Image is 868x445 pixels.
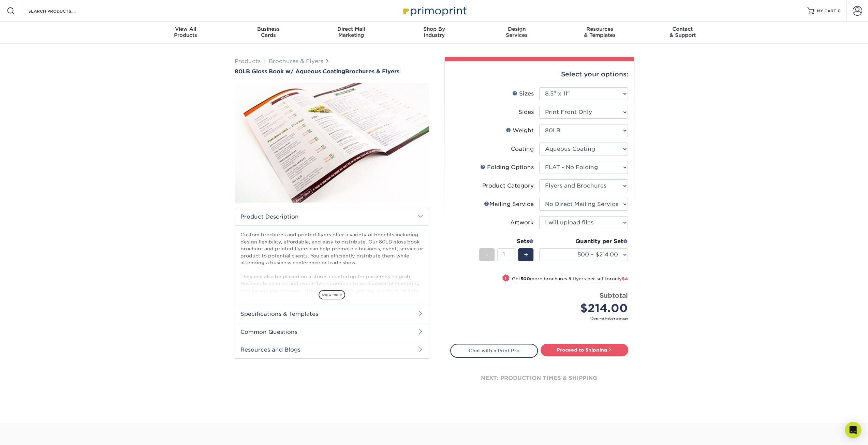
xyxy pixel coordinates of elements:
a: Brochures & Flyers [269,58,323,64]
span: Resources [558,26,641,32]
span: 80LB Gloss Book w/ Aqueous Coating [235,68,345,75]
div: Coating [511,145,534,153]
div: Open Intercom Messenger [845,422,861,438]
img: 80LB Gloss Book<br/>w/ Aqueous Coating 01 [235,75,429,210]
span: $4 [622,276,628,281]
div: Select your options: [450,61,628,87]
span: Design [475,26,558,32]
div: Services [475,26,558,38]
span: ! [505,275,506,282]
span: only [612,276,628,281]
h2: Specifications & Templates [235,305,429,323]
h2: Common Questions [235,323,429,341]
div: Cards [227,26,310,38]
div: $214.00 [544,300,628,316]
div: & Templates [558,26,641,38]
img: Primoprint [400,3,468,18]
h2: Resources and Blogs [235,341,429,358]
input: SEARCH PRODUCTS..... [28,7,94,15]
div: Marketing [310,26,393,38]
span: 0 [838,9,841,13]
small: *Does not include postage [456,316,628,321]
div: Sets [479,237,534,246]
div: Sides [518,108,534,116]
div: Artwork [510,219,534,227]
div: next: production times & shipping [450,358,628,399]
a: 80LB Gloss Book w/ Aqueous CoatingBrochures & Flyers [235,68,429,75]
a: Contact& Support [641,22,724,44]
a: Shop ByIndustry [393,22,475,44]
h2: Product Description [235,208,429,225]
span: Contact [641,26,724,32]
strong: 500 [520,276,530,281]
div: & Support [641,26,724,38]
span: MY CART [817,8,836,14]
h1: Brochures & Flyers [235,68,429,75]
a: Proceed to Shipping [541,344,628,356]
span: View All [144,26,227,32]
a: Chat with a Print Pro [450,344,538,357]
a: DesignServices [475,22,558,44]
span: Shop By [393,26,475,32]
div: Product Category [482,182,534,190]
div: Mailing Service [484,200,534,208]
a: Products [235,58,261,64]
span: show more [319,290,345,299]
span: Business [227,26,310,32]
div: Industry [393,26,475,38]
p: Custom brochures and printed flyers offer a variety of benefits including design flexibility, aff... [240,231,423,328]
span: - [485,250,488,260]
a: Direct MailMarketing [310,22,393,44]
a: BusinessCards [227,22,310,44]
div: Sizes [512,90,534,98]
small: Get more brochures & flyers per set for [512,276,628,283]
div: Quantity per Set [539,237,628,246]
div: Folding Options [480,163,534,172]
a: Resources& Templates [558,22,641,44]
span: Direct Mail [310,26,393,32]
span: + [524,250,528,260]
div: Weight [506,127,534,135]
strong: Subtotal [600,292,628,299]
div: Products [144,26,227,38]
a: View AllProducts [144,22,227,44]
